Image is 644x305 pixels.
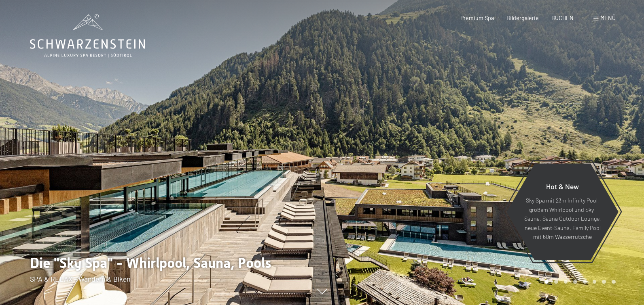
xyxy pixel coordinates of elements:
div: Carousel Page 7 [602,280,606,284]
div: Carousel Page 6 [593,280,597,284]
a: Hot & New Sky Spa mit 23m Infinity Pool, großem Whirlpool und Sky-Sauna, Sauna Outdoor Lounge, ne... [506,163,619,261]
a: Premium Spa [460,15,494,21]
div: Carousel Page 8 [612,280,616,284]
span: Hot & New [546,182,579,191]
p: Sky Spa mit 23m Infinity Pool, großem Whirlpool und Sky-Sauna, Sauna Outdoor Lounge, neue Event-S... [524,196,601,242]
div: Carousel Pagination [542,280,615,284]
div: Carousel Page 2 [554,280,558,284]
span: Menü [600,15,616,21]
div: Carousel Page 5 [583,280,587,284]
a: Bildergalerie [506,15,539,21]
div: Carousel Page 1 (Current Slide) [544,280,549,284]
div: Carousel Page 3 [564,280,568,284]
div: Carousel Page 4 [573,280,577,284]
a: BUCHEN [551,15,574,21]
